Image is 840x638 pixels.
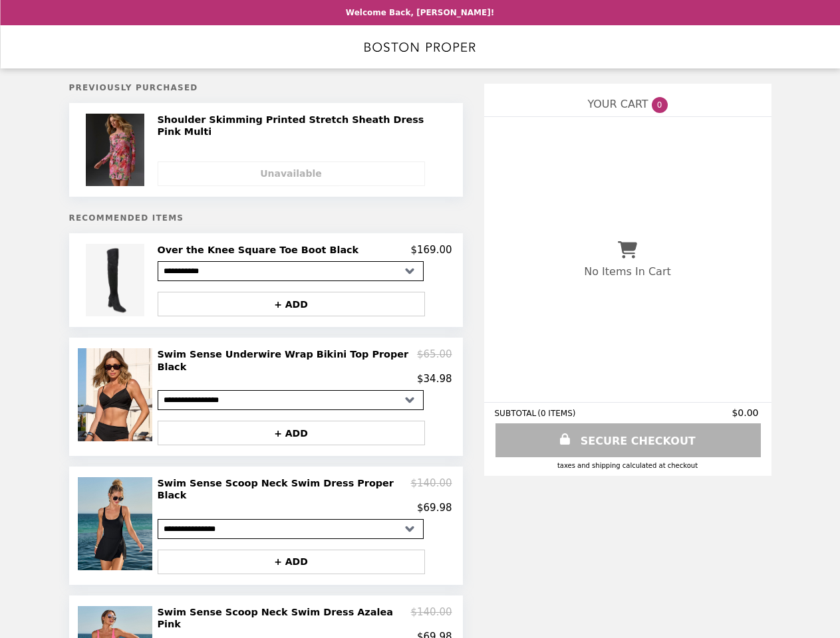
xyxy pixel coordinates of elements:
[364,33,476,60] img: Brand Logo
[584,265,670,278] p: No Items In Cart
[346,8,494,17] p: Welcome Back, [PERSON_NAME]!
[417,373,452,385] p: $34.98
[587,98,648,110] span: YOUR CART
[158,421,425,445] button: + ADD
[417,348,452,373] p: $65.00
[69,83,463,92] h5: Previously Purchased
[158,261,424,281] select: Select a product variant
[732,407,760,418] span: $0.00
[69,213,463,223] h5: Recommended Items
[410,477,452,502] p: $140.00
[78,348,156,441] img: Swim Sense Underwire Wrap Bikini Top Proper Black
[158,606,411,631] h2: Swim Sense Scoop Neck Swim Dress Azalea Pink
[86,244,148,316] img: Over the Knee Square Toe Boot Black
[158,477,411,502] h2: Swim Sense Scoop Neck Swim Dress Proper Black
[158,550,425,574] button: + ADD
[417,502,452,514] p: $69.98
[86,114,147,186] img: Shoulder Skimming Printed Stretch Sheath Dress Pink Multi
[78,477,156,570] img: Swim Sense Scoop Neck Swim Dress Proper Black
[158,292,425,316] button: + ADD
[495,462,761,469] div: Taxes and Shipping calculated at checkout
[158,519,424,539] select: Select a product variant
[652,97,668,113] span: 0
[410,244,452,256] p: $169.00
[158,114,443,138] h2: Shoulder Skimming Printed Stretch Sheath Dress Pink Multi
[158,348,418,373] h2: Swim Sense Underwire Wrap Bikini Top Proper Black
[495,409,538,418] span: SUBTOTAL
[158,244,364,256] h2: Over the Knee Square Toe Boot Black
[410,606,452,631] p: $140.00
[158,390,424,410] select: Select a product variant
[537,409,575,418] span: ( 0 ITEMS )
